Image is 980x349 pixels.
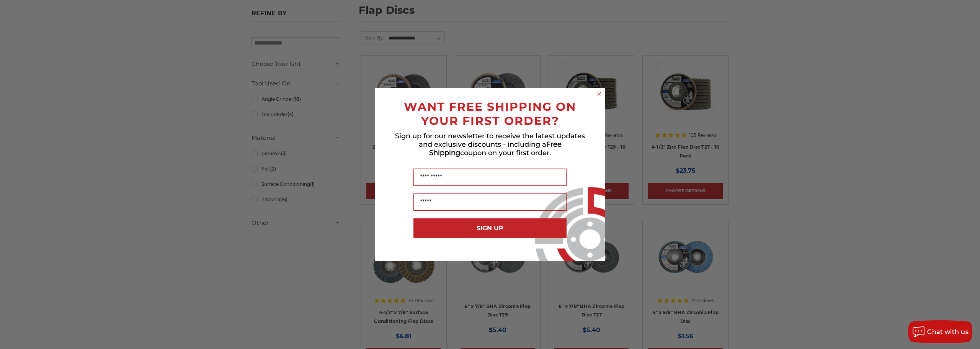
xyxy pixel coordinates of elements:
[908,320,972,343] button: Chat with us
[395,132,585,157] span: Sign up for our newsletter to receive the latest updates and exclusive discounts - including a co...
[595,90,603,98] button: Close dialog
[927,328,969,336] span: Chat with us
[429,140,562,157] span: Free Shipping
[413,193,567,211] input: Email
[404,100,576,128] span: WANT FREE SHIPPING ON YOUR FIRST ORDER?
[413,218,567,238] button: SIGN UP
